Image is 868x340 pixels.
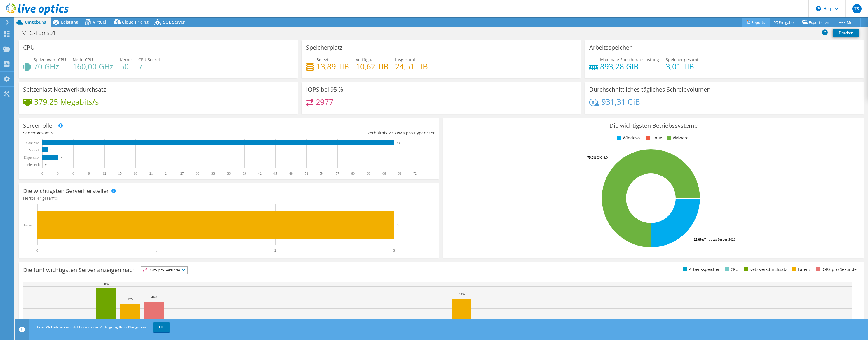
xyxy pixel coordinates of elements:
[589,86,710,93] h3: Durchschnittliches tägliches Schreibvolumen
[459,292,465,296] text: 48%
[23,188,109,194] h3: Die wichtigsten Serverhersteller
[103,171,106,176] text: 12
[24,223,34,227] text: Lenovo
[316,63,349,70] h4: 13,89 TiB
[36,248,38,253] text: 0
[155,248,157,253] text: 1
[24,155,40,160] text: Hypervisor
[682,266,720,273] li: Arbeitsspeicher
[196,171,199,176] text: 30
[602,99,640,105] h4: 931,31 GiB
[243,171,246,176] text: 39
[45,163,47,166] text: 0
[34,63,66,70] h4: 70 GHz
[153,322,170,332] a: OK
[393,248,395,253] text: 3
[229,130,435,136] div: Verhältnis: VMs pro Hypervisor
[27,163,40,167] text: Physisch
[180,171,184,176] text: 27
[616,135,641,141] li: Windows
[227,171,231,176] text: 36
[395,63,428,70] h4: 24,51 TiB
[351,171,355,176] text: 60
[316,57,329,62] span: Belegt
[23,86,106,93] h3: Spitzenlast Netzwerkdurchsatz
[57,195,59,201] span: 1
[88,171,90,176] text: 9
[600,57,659,62] span: Maximale Speicherauslastung
[852,4,862,13] span: TS
[72,171,74,176] text: 6
[600,63,659,70] h4: 893,28 GiB
[138,57,160,62] span: CPU-Sockel
[694,237,703,241] tspan: 25.0%
[742,266,787,273] li: Netzwerkdurchsatz
[413,171,417,176] text: 72
[141,267,187,274] span: IOPS pro Sekunde
[34,57,66,62] span: Spitzenwert CPU
[305,171,308,176] text: 51
[644,135,662,141] li: Linux
[306,44,342,51] h3: Speicherplatz
[273,171,277,176] text: 45
[367,171,370,176] text: 63
[127,297,133,300] text: 44%
[596,155,608,160] tspan: ESXi 8.0
[388,130,397,136] span: 22.7
[356,57,375,62] span: Verfügbar
[23,130,229,136] div: Server gesamt:
[122,19,149,25] span: Cloud Pricing
[120,63,132,70] h4: 50
[742,18,770,27] a: Reports
[34,99,99,105] h4: 379,25 Megabits/s
[703,237,735,241] tspan: Windows Server 2022
[57,171,59,176] text: 3
[25,19,46,25] span: Umgebung
[587,155,596,160] tspan: 75.0%
[258,171,262,176] text: 42
[289,171,293,176] text: 48
[73,63,113,70] h4: 160,00 GHz
[165,171,168,176] text: 24
[26,141,40,145] text: Gast-VM
[73,57,93,62] span: Netto-CPU
[306,86,343,93] h3: IOPS bei 95 %
[23,122,56,129] h3: Serverrollen
[23,44,35,51] h3: CPU
[29,148,40,152] text: Virtuell
[19,30,65,36] h1: MTG-Tools01
[382,171,386,176] text: 66
[211,171,215,176] text: 33
[666,63,698,70] h4: 3,01 TiB
[815,266,857,273] li: IOPS pro Sekunde
[36,325,147,330] span: Diese Website verwendet Cookies zur Verfolgung Ihrer Navigation.
[816,6,821,11] svg: \n
[274,248,276,253] text: 2
[138,63,160,70] h4: 7
[397,141,400,144] text: 68
[320,171,324,176] text: 54
[61,156,62,159] text: 3
[833,29,859,37] a: Drucken
[395,57,415,62] span: Insgesamt
[149,171,153,176] text: 21
[356,63,388,70] h4: 10,62 TiB
[52,130,55,136] span: 4
[120,57,132,62] span: Kerne
[316,99,333,105] h4: 2977
[791,266,811,273] li: Latenz
[397,223,399,227] text: 3
[666,57,698,62] span: Speicher gesamt
[798,18,834,27] a: Exportieren
[134,171,137,176] text: 18
[23,195,435,201] h4: Hersteller gesamt:
[666,135,689,141] li: VMware
[93,19,107,25] span: Virtuell
[398,171,401,176] text: 69
[163,19,185,25] span: SQL Server
[336,171,339,176] text: 57
[118,171,122,176] text: 15
[41,171,43,176] text: 0
[589,44,632,51] h3: Arbeitsspeicher
[448,122,860,129] h3: Die wichtigsten Betriebssysteme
